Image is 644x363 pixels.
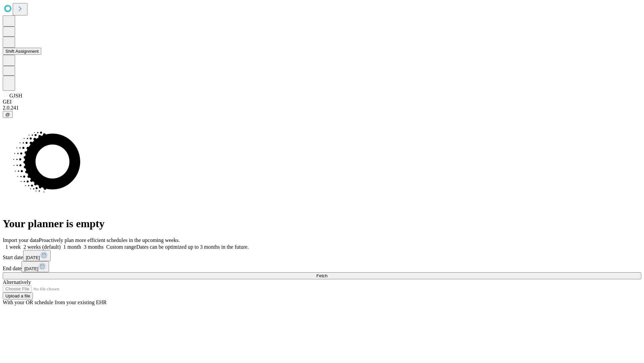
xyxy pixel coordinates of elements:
[3,292,33,299] button: Upload a file
[63,244,81,250] span: 1 month
[3,299,107,305] span: With your OR schedule from your existing EHR
[3,250,641,261] div: Start date
[3,111,13,118] button: @
[5,244,21,250] span: 1 week
[21,261,49,272] button: [DATE]
[3,261,641,272] div: End date
[3,279,31,285] span: Alternatively
[23,250,51,261] button: [DATE]
[26,255,40,260] span: [DATE]
[23,244,61,250] span: 2 weeks (default)
[316,273,327,278] span: Fetch
[106,244,136,250] span: Custom range
[9,93,22,98] span: GJSH
[3,99,641,105] div: GEI
[39,237,180,243] span: Proactively plan more efficient schedules in the upcoming weeks.
[84,244,104,250] span: 3 months
[24,266,38,271] span: [DATE]
[3,237,39,243] span: Import your data
[3,217,641,230] h1: Your planner is empty
[3,105,641,111] div: 2.0.241
[3,272,641,279] button: Fetch
[136,244,249,250] span: Dates can be optimized up to 3 months in the future.
[5,112,10,117] span: @
[3,48,41,55] button: Shift Assignment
